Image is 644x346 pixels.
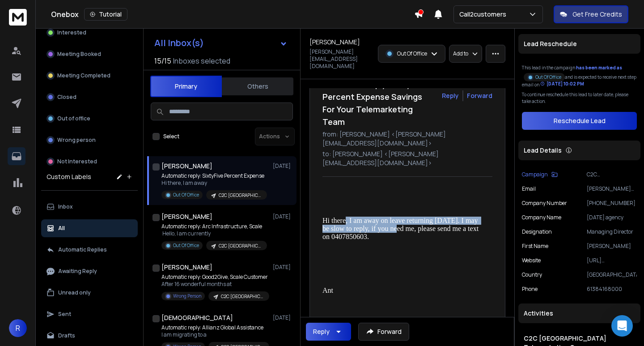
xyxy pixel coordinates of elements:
[161,162,212,171] h1: [PERSON_NAME]
[587,171,637,178] p: C2C [GEOGRAPHIC_DATA] Telemarketing Seq
[57,158,97,165] p: Not Interested
[161,273,269,281] p: Automatic reply: Good2Give, Scale Customer
[57,51,101,58] p: Meeting Booked
[313,327,330,336] div: Reply
[587,185,637,192] p: [PERSON_NAME][EMAIL_ADDRESS][DOMAIN_NAME]
[57,137,96,144] p: Wrong person
[161,324,269,331] p: Automatic reply: Allianz Global Assistance
[47,172,91,181] h3: Custom Labels
[522,112,637,130] button: Reschedule Lead
[41,262,138,280] button: Awaiting Reply
[459,10,510,19] p: Call2customers
[322,286,485,295] p: Ant
[161,331,269,338] p: I am migrating to a
[161,263,212,272] h1: [PERSON_NAME]
[442,91,459,100] button: Reply
[322,217,485,241] p: Hi there, I am away on leave returning [DATE]. I may be slow to reply, if you need me, please sen...
[173,293,201,299] p: Wrong Person
[41,305,138,323] button: Sent
[273,162,293,170] p: [DATE]
[306,323,351,341] button: Reply
[467,91,492,100] div: Forward
[522,200,567,207] p: Company Number
[221,293,264,300] p: C2C [GEOGRAPHIC_DATA] Telemarketing Seq
[587,214,637,221] p: [DATE] agency
[522,228,552,235] p: Designation
[41,24,138,42] button: Interested
[535,74,561,81] p: Out Of Office
[58,311,71,318] p: Sent
[41,67,138,85] button: Meeting Completed
[58,246,107,253] p: Automatic Replies
[522,243,548,250] p: First Name
[41,284,138,302] button: Unread only
[397,50,427,57] p: Out Of Office
[9,319,27,337] button: R
[587,286,637,293] p: 61384168000
[173,56,230,66] h3: Inboxes selected
[57,29,86,36] p: Interested
[154,56,171,66] span: 15 / 15
[576,64,622,71] span: has been marked as
[41,241,138,259] button: Automatic Replies
[518,303,640,323] div: Activities
[161,230,267,237] p: Hello, I am currently
[273,314,293,321] p: [DATE]
[161,172,267,179] p: Automatic reply: SixtyFive Percent Expense
[322,150,492,167] p: to: [PERSON_NAME] <[PERSON_NAME][EMAIL_ADDRESS][DOMAIN_NAME]>
[84,8,127,21] button: Tutorial
[540,81,584,87] div: [DATE] 10:02 PM
[161,179,267,187] p: Hi there, I am away
[161,281,269,288] p: After 16 wonderful months at
[522,64,637,88] div: This lead in the campaign and is expected to receive next step email on
[173,192,199,198] p: Out Of Office
[222,77,293,96] button: Others
[57,72,110,79] p: Meeting Completed
[522,271,542,278] p: Country
[322,78,434,128] h1: Automatic reply: SixtyFive Percent Expense Savings For Your Telemarketing Team
[219,243,262,249] p: C2C [GEOGRAPHIC_DATA] Telemarketing Seq
[309,38,360,47] h1: [PERSON_NAME]
[147,34,295,52] button: All Inbox(s)
[57,94,76,101] p: Closed
[173,242,199,249] p: Out Of Office
[587,243,637,250] p: [PERSON_NAME]
[58,268,97,275] p: Awaiting Reply
[587,200,637,207] p: [PHONE_NUMBER]
[572,10,622,19] p: Get Free Credits
[161,313,233,322] h1: [DEMOGRAPHIC_DATA]
[41,88,138,106] button: Closed
[522,185,536,192] p: Email
[322,130,492,148] p: from: [PERSON_NAME] <[PERSON_NAME][EMAIL_ADDRESS][DOMAIN_NAME]>
[58,225,65,232] p: All
[587,228,637,235] p: Managing Director
[161,223,267,230] p: Automatic reply: Arc Infrastructure, Scale
[58,332,75,339] p: Drafts
[611,315,633,337] div: Open Intercom Messenger
[524,146,562,155] p: Lead Details
[219,192,262,199] p: C2C [GEOGRAPHIC_DATA] Telemarketing Seq
[554,5,628,23] button: Get Free Credits
[41,198,138,216] button: Inbox
[309,48,373,70] p: [PERSON_NAME][EMAIL_ADDRESS][DOMAIN_NAME]
[273,213,293,220] p: [DATE]
[358,323,409,341] button: Forward
[163,133,179,140] label: Select
[150,76,222,97] button: Primary
[453,50,468,57] p: Add to
[522,257,541,264] p: Website
[522,91,637,105] p: To continue reschedule this lead to later date, please take action.
[41,153,138,171] button: Not Interested
[51,8,414,21] div: Onebox
[58,289,91,296] p: Unread only
[57,115,90,122] p: Out of office
[522,171,548,178] p: Campaign
[587,271,637,278] p: [GEOGRAPHIC_DATA]
[41,110,138,128] button: Out of office
[41,327,138,345] button: Drafts
[522,171,558,178] button: Campaign
[58,203,73,210] p: Inbox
